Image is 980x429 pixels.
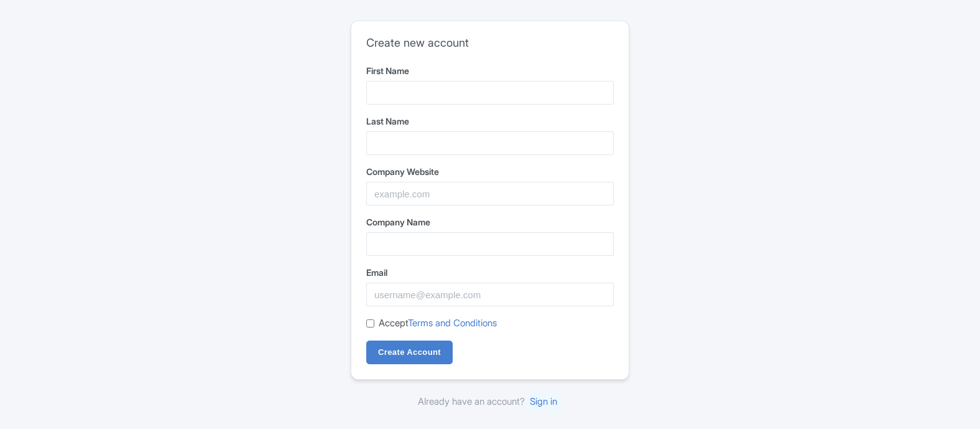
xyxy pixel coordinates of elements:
label: Company Name [366,215,614,229]
label: Last Name [366,115,614,128]
input: Create Account [366,341,453,364]
label: First Name [366,64,614,77]
div: Already have an account? [351,395,629,409]
label: Company Website [366,165,614,178]
a: Terms and Conditions [408,317,497,329]
a: Sign in [525,390,562,412]
h2: Create new account [366,36,614,50]
input: example.com [366,182,614,205]
label: Accept [379,316,497,331]
label: Email [366,266,614,279]
input: username@example.com [366,283,614,306]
